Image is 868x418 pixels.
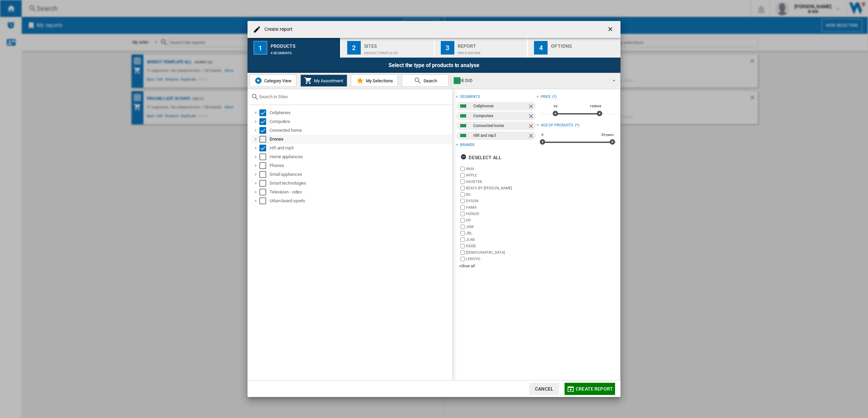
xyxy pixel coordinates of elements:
span: 0€ [553,104,559,109]
div: Age of products [541,123,574,128]
button: My Selections [351,75,398,87]
div: Phones [270,162,451,169]
input: brand.name [460,205,465,210]
ng-md-icon: Remove [528,103,536,111]
div: Select the type of products to analyse [248,58,620,73]
label: JAM [466,224,536,229]
h4: Create report [261,26,293,33]
md-checkbox: Select [259,197,270,204]
input: brand.name [460,180,465,184]
md-checkbox: Select [259,145,270,151]
div: Price Matrix [458,48,525,55]
div: Products [271,41,337,48]
div: IE DID [454,76,607,85]
input: brand.name [460,173,465,177]
ng-md-icon: Remove [528,123,536,131]
label: BG [466,192,536,197]
div: Hifi and mp3 [473,131,527,140]
div: Deselect all [460,151,501,164]
ng-md-icon: Remove [528,132,536,141]
md-checkbox: Select [259,153,270,160]
button: 2 Sites Default profile (4) [341,38,434,58]
label: AKAI [466,166,536,171]
label: JLAB [466,237,536,242]
label: HONOR [466,211,536,216]
label: HP [466,218,536,223]
md-checkbox: Select [259,118,270,125]
button: 1 Products 4 segments [248,38,341,58]
div: Cellphones [473,102,527,110]
label: DYSON [466,198,536,204]
div: Price [541,94,551,100]
span: Create report [576,386,613,392]
md-checkbox: Select [259,171,270,178]
div: Small appliances [270,171,451,178]
div: 3 [441,41,454,55]
label: APPLE [466,173,536,178]
ng-md-icon: Remove [528,113,536,121]
label: HAMA [466,205,536,210]
button: Create report [565,383,615,395]
div: Default profile (4) [364,48,431,55]
input: brand.name [460,257,465,261]
input: brand.name [460,237,465,242]
button: Deselect all [458,151,504,164]
input: brand.name [460,186,465,190]
button: getI18NText('BUTTONS.CLOSE_DIALOG') [604,23,618,36]
input: brand.name [460,218,465,223]
input: brand.name [460,192,465,197]
label: LENOVO [466,256,536,262]
div: Options [551,41,618,48]
div: 1 [254,41,267,55]
span: My Selections [364,78,393,83]
div: +Show all [459,264,536,269]
button: Category View [250,75,296,87]
div: Connected home [473,122,527,130]
input: Search in Sites [259,94,449,99]
md-checkbox: Select [259,136,270,143]
button: Search [402,75,449,87]
div: Brands [460,142,474,148]
div: Home appliances [270,153,451,160]
div: Cellphones [270,109,451,116]
span: Search [422,78,437,83]
div: Computers [473,112,527,120]
button: Cancel [529,383,559,395]
span: Category View [262,78,292,83]
label: KIDDE [466,244,536,249]
span: 30 years [600,132,615,138]
input: brand.name [460,225,465,229]
input: brand.name [460,231,465,235]
div: 4 segments [271,48,337,55]
input: brand.name [460,199,465,203]
span: 0 [540,132,545,138]
div: 2 [347,41,361,55]
input: brand.name [460,250,465,255]
md-checkbox: Select [259,189,270,195]
md-checkbox: Select [259,180,270,187]
span: My Assortment [312,78,343,83]
div: Television - video [270,189,451,195]
button: 4 Options [528,38,620,58]
div: Smart technologies [270,180,451,187]
div: Hifi and mp3 [270,145,451,151]
div: Drones [270,136,451,143]
input: brand.name [460,244,465,248]
input: brand.name [460,167,465,171]
div: Sites [364,41,431,48]
div: Report [458,41,525,48]
img: wiser-icon-blue.png [254,77,262,85]
md-checkbox: Select [259,109,270,116]
span: 10000€ [589,104,603,109]
label: ASUSTEK [466,179,536,184]
div: Connected home [270,127,451,134]
label: BEATS BY [PERSON_NAME] [466,186,536,191]
button: My Assortment [300,75,347,87]
md-checkbox: Select [259,127,270,134]
label: [DEMOGRAPHIC_DATA] [466,250,536,255]
div: segments [460,94,480,100]
input: brand.name [460,212,465,216]
div: Urban board sports [270,197,451,204]
label: JBL [466,231,536,236]
button: 3 Report Price Matrix [435,38,528,58]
